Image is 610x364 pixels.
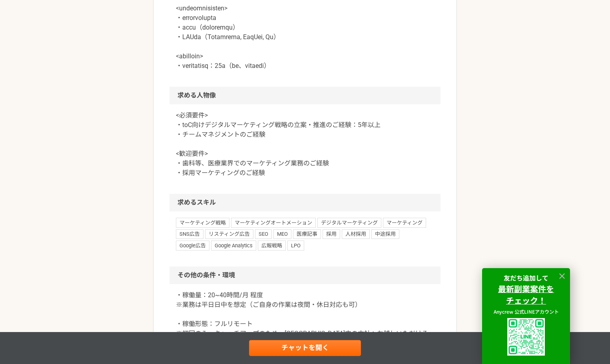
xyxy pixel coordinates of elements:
span: 採用 [323,229,340,239]
span: マーケティングオートメーション [231,218,316,227]
a: 最新副業案件を [498,284,554,294]
span: デジタルマーケティング [317,218,381,227]
img: uploaded%2F9x3B4GYyuJhK5sXzQK62fPT6XL62%2F_1i3i91es70ratxpc0n6.png [507,318,545,356]
span: Google広告 [176,241,209,250]
h2: 求めるスキル [169,194,441,211]
h2: その他の条件・環境 [169,267,441,284]
span: LPO [287,241,304,250]
a: チェック！ [506,296,546,306]
h2: 求める人物像 [169,87,441,104]
strong: 友だち追加して [504,273,548,282]
strong: 最新副業案件を [498,283,554,294]
span: Anycrew 公式LINEアカウント [494,308,559,315]
a: チャットを開く [249,340,361,356]
span: 医療記事 [293,229,321,239]
span: リスティング広告 [205,229,253,239]
strong: チェック！ [506,294,546,306]
span: マーケティング戦略 [176,218,229,227]
span: 人材採用 [342,229,370,239]
span: 広報戦略 [258,241,286,250]
span: SNS広告 [176,229,203,239]
span: MEO [273,229,291,239]
span: Google Analytics [211,241,256,250]
span: 中途採用 [371,229,399,239]
span: SEO [255,229,272,239]
span: マーケティング [383,218,426,227]
p: <必須要件> ・toC向けデジタルマーケティング戦略の立案・推進のご経験：5年以上 ・チームマネジメントのご経験 <歓迎要件> ・歯科等、医療業界でのマーケティング業務のご経験 ・採用マーケティ... [176,111,434,178]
